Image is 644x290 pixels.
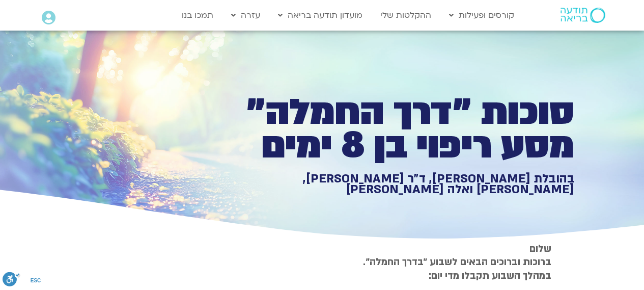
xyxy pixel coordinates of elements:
[226,6,265,25] a: עזרה
[561,8,605,23] img: תודעה בריאה
[221,173,574,195] h1: בהובלת [PERSON_NAME], ד״ר [PERSON_NAME], [PERSON_NAME] ואלה [PERSON_NAME]
[375,6,436,25] a: ההקלטות שלי
[177,6,218,25] a: תמכו בנו
[221,96,574,163] h1: סוכות ״דרך החמלה״ מסע ריפוי בן 8 ימים
[363,255,551,282] strong: ברוכות וברוכים הבאים לשבוע ״בדרך החמלה״. במהלך השבוע תקבלו מדי יום:
[444,6,519,25] a: קורסים ופעילות
[529,242,551,255] strong: שלום
[273,6,368,25] a: מועדון תודעה בריאה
